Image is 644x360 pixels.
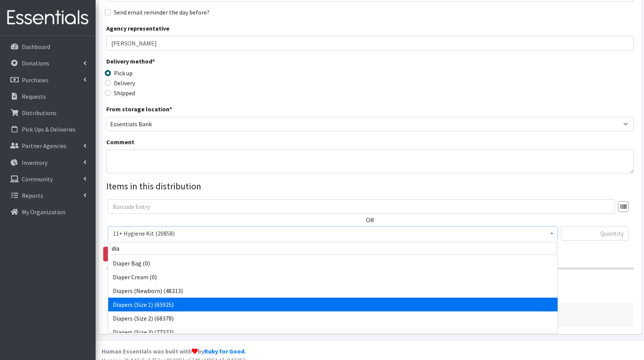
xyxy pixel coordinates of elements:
[3,188,93,203] a: Reports
[366,215,374,225] label: OR
[108,298,558,311] li: Diapers (Size 1) (65925)
[3,72,93,88] a: Purchases
[114,78,135,88] label: Delivery
[3,89,93,104] a: Requests
[3,122,93,137] a: Pick Ups & Deliveries
[3,55,93,71] a: Donations
[114,68,133,78] label: Pick up
[22,159,47,166] p: Inventory
[108,311,558,325] li: Diapers (Size 2) (68378)
[22,192,43,199] p: Reports
[3,171,93,187] a: Community
[3,105,93,121] a: Distributions
[169,105,172,113] abbr: required
[108,226,558,241] span: 11+ Hygiene Kit (20858)
[3,138,93,153] a: Partner Agencies
[103,247,141,261] a: Remove
[22,76,49,84] p: Purchases
[22,43,50,50] p: Dashboard
[113,228,553,239] span: 11+ Hygiene Kit (20858)
[561,226,629,241] input: Quantity
[22,175,53,183] p: Community
[106,179,634,193] legend: Items in this distribution
[22,142,67,150] p: Partner Agencies
[114,8,210,17] label: Send email reminder the day before?
[102,347,246,355] strong: Human Essentials was built with by .
[22,125,76,133] p: Pick Ups & Deliveries
[108,256,558,270] li: Diaper Bag (0)
[108,199,615,214] input: Barcode Entry
[152,57,155,65] abbr: required
[108,270,558,284] li: Diaper Cream (0)
[106,137,134,147] label: Comment
[204,347,244,355] a: Ruby for Good
[3,204,93,220] a: My Organization
[108,325,558,339] li: Diapers (Size 3) (77322)
[106,57,238,68] legend: Delivery method
[108,284,558,298] li: Diapers (Newborn) (48313)
[3,39,93,54] a: Dashboard
[22,59,49,67] p: Donations
[22,109,57,117] p: Distributions
[22,208,65,216] p: My Organization
[3,5,93,31] img: HumanEssentials
[106,104,172,114] label: From storage location
[3,155,93,170] a: Inventory
[114,88,135,98] label: Shipped
[106,24,169,33] label: Agency representative
[22,93,46,100] p: Requests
